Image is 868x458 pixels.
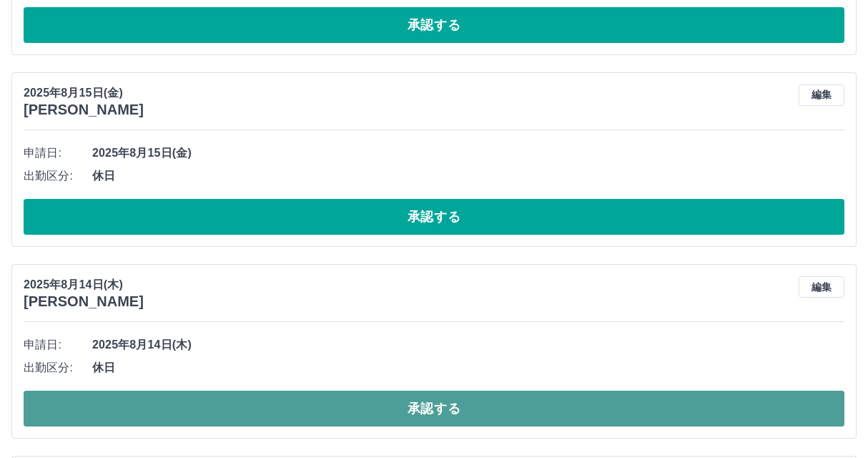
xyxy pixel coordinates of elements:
[24,293,144,310] h3: [PERSON_NAME]
[24,7,844,43] button: 承認する
[92,359,844,376] span: 休日
[24,84,144,102] p: 2025年8月15日(金)
[24,102,144,118] h3: [PERSON_NAME]
[24,167,92,185] span: 出勤区分:
[24,145,92,162] span: 申請日:
[24,276,144,293] p: 2025年8月14日(木)
[92,145,844,162] span: 2025年8月15日(金)
[24,199,844,235] button: 承認する
[92,336,844,354] span: 2025年8月14日(木)
[799,84,844,106] button: 編集
[799,276,844,298] button: 編集
[92,167,844,185] span: 休日
[24,359,92,376] span: 出勤区分:
[24,391,844,427] button: 承認する
[24,336,92,354] span: 申請日:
